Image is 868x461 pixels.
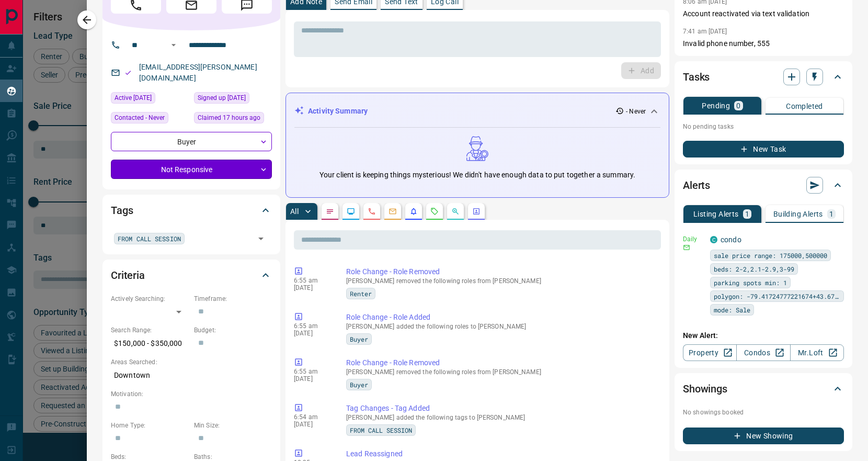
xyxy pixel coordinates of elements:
div: Alerts [683,173,844,198]
p: Min Size: [194,421,272,430]
div: Activity Summary- Never [294,102,660,121]
span: Buyer [350,334,368,344]
p: No pending tasks [683,119,844,134]
svg: Opportunities [451,207,460,216]
span: Active [DATE] [115,93,152,103]
a: condo [721,235,741,244]
p: Motivation: [111,389,272,399]
p: Timeframe: [194,294,272,303]
div: Sat Sep 13 2025 [111,92,189,107]
p: All [290,208,299,215]
p: [DATE] [294,421,330,428]
p: Downtown [111,367,272,384]
div: Showings [683,376,844,401]
button: New Task [683,141,844,158]
span: FROM CALL SESSION [350,425,412,435]
p: Areas Searched: [111,357,272,367]
h2: Tags [111,202,133,219]
p: 1 [829,210,833,218]
span: FROM CALL SESSION [118,233,181,244]
span: Renter [350,288,372,299]
p: [DATE] [294,284,330,291]
p: [DATE] [294,330,330,337]
p: Listing Alerts [693,210,739,218]
p: Actively Searching: [111,294,189,303]
span: parking spots min: 1 [714,277,787,288]
a: [EMAIL_ADDRESS][PERSON_NAME][DOMAIN_NAME] [139,63,257,82]
div: Tue Sep 16 2025 [194,112,272,127]
div: Sun Jun 15 2014 [194,92,272,107]
p: 7:41 am [DATE] [683,28,727,35]
p: 6:54 am [294,413,330,421]
div: condos.ca [710,236,717,243]
span: Buyer [350,379,368,390]
p: Account reactivated via text validation [683,8,844,19]
p: Lead Reassigned [346,448,657,459]
p: No showings booked [683,408,844,417]
p: New Alert: [683,330,844,341]
p: 6:55 am [294,322,330,330]
h2: Showings [683,380,727,397]
svg: Notes [326,207,334,216]
p: Search Range: [111,325,189,335]
p: Invalid phone number, 555 [683,38,844,49]
p: Activity Summary [308,106,368,117]
span: polygon: -79.41724777221674+43.67258996139467,-79.38205718994135+43.6699824973308,-79.37664985656... [714,291,840,301]
h2: Alerts [683,177,710,194]
p: Completed [786,103,823,110]
button: Open [254,231,268,246]
div: Tasks [683,64,844,89]
a: Mr.Loft [790,344,844,361]
p: Tag Changes - Tag Added [346,403,657,414]
div: Tags [111,198,272,223]
p: Home Type: [111,421,189,430]
p: $150,000 - $350,000 [111,335,189,352]
p: Budget: [194,325,272,335]
p: [PERSON_NAME] added the following tags to [PERSON_NAME] [346,414,657,421]
p: 6:55 am [294,368,330,375]
p: Role Change - Role Removed [346,357,657,368]
svg: Email Valid [124,69,132,76]
p: [DATE] [294,375,330,383]
p: 6:55 am [294,277,330,284]
svg: Calls [368,207,376,216]
button: New Showing [683,428,844,444]
p: [PERSON_NAME] removed the following roles from [PERSON_NAME] [346,368,657,376]
svg: Lead Browsing Activity [347,207,355,216]
h2: Tasks [683,69,710,85]
p: [PERSON_NAME] removed the following roles from [PERSON_NAME] [346,277,657,285]
p: [PERSON_NAME] added the following roles to [PERSON_NAME] [346,323,657,330]
span: Signed up [DATE] [198,93,246,103]
svg: Agent Actions [472,207,481,216]
p: Role Change - Role Removed [346,266,657,277]
p: Pending [702,102,730,109]
p: Building Alerts [773,210,823,218]
a: Condos [736,344,790,361]
span: beds: 2-2,2.1-2.9,3-99 [714,264,794,274]
p: Role Change - Role Added [346,312,657,323]
div: Buyer [111,132,272,151]
button: Open [167,39,180,51]
h2: Criteria [111,267,145,284]
svg: Requests [430,207,439,216]
div: Criteria [111,263,272,288]
span: Claimed 17 hours ago [198,113,260,123]
span: Contacted - Never [115,113,165,123]
p: 1 [745,210,749,218]
p: Your client is keeping things mysterious! We didn't have enough data to put together a summary. [319,170,635,181]
span: mode: Sale [714,305,750,315]
p: Daily [683,234,704,244]
p: 0 [736,102,740,109]
svg: Emails [389,207,397,216]
span: sale price range: 175000,500000 [714,250,827,261]
svg: Email [683,244,690,251]
a: Property [683,344,737,361]
svg: Listing Alerts [409,207,418,216]
div: Not Responsive [111,160,272,179]
p: - Never [626,107,646,116]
